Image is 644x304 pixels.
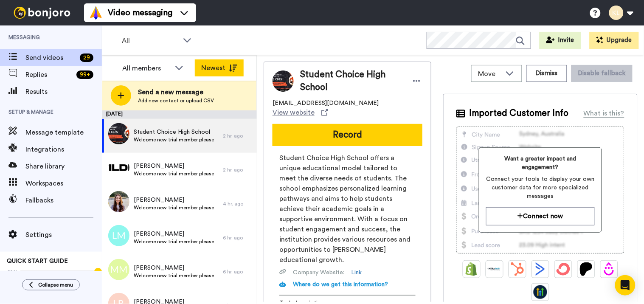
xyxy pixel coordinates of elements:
[25,195,102,205] span: Fallbacks
[89,6,103,20] img: vm-color.svg
[273,107,315,118] span: View website
[486,175,595,200] span: Connect your tools to display your own customer data for more specialized messages
[102,110,257,119] div: [DATE]
[195,59,244,76] button: Newest
[80,53,93,62] div: 29
[223,200,253,207] div: 4 hr. ago
[534,262,547,276] img: ActiveCampaign
[223,132,253,139] div: 2 hr. ago
[108,191,129,212] img: 0a9d841c-06a9-4d3c-847c-a93a6d430b18.jpg
[134,128,214,136] span: Student Choice High School
[76,70,93,79] div: 99 +
[25,178,102,189] span: Workspaces
[602,262,616,276] img: Drip
[134,264,214,272] span: [PERSON_NAME]
[108,259,129,280] img: mm.png
[293,281,388,287] span: Where do we get this information?
[134,204,214,211] span: Welcome new trial member please
[526,65,567,82] button: Dismiss
[134,170,214,177] span: Welcome new trial member please
[138,87,214,97] span: Send a new message
[584,108,624,118] div: What is this?
[534,285,547,299] img: GoHighLevel
[108,7,172,19] span: Video messaging
[223,234,253,241] div: 6 hr. ago
[134,162,214,170] span: [PERSON_NAME]
[273,99,379,107] span: [EMAIL_ADDRESS][DOMAIN_NAME]
[293,268,344,277] span: Company Website :
[38,281,73,288] span: Collapse menu
[7,269,18,276] span: 60%
[300,68,402,94] span: Student Choice High School
[134,272,214,279] span: Welcome new trial member please
[134,238,214,245] span: Welcome new trial member please
[122,63,171,73] div: All members
[615,275,636,296] div: Open Intercom Messenger
[25,161,102,172] span: Share library
[511,262,524,276] img: Hubspot
[25,144,102,155] span: Integrations
[540,32,581,49] button: Invite
[273,124,422,146] button: Record
[557,262,570,276] img: ConvertKit
[94,268,102,276] div: Tooltip anchor
[223,166,253,173] div: 2 hr. ago
[351,268,362,277] a: Link
[488,262,501,276] img: Ontraport
[478,69,501,79] span: Move
[134,230,214,238] span: [PERSON_NAME]
[134,196,214,204] span: [PERSON_NAME]
[470,107,569,120] span: Imported Customer Info
[279,153,416,265] span: Student Choice High School offers a unique educational model tailored to meet the diverse needs o...
[579,262,593,276] img: Patreon
[571,65,633,82] button: Disable fallback
[10,7,74,19] img: bj-logo-header-white.svg
[108,225,129,246] img: lm.png
[486,207,595,225] button: Connect now
[22,279,80,290] button: Collapse menu
[25,53,76,63] span: Send videos
[273,70,294,92] img: Image of Student Choice High School
[134,136,214,143] span: Welcome new trial member please
[25,127,102,138] span: Message template
[486,155,595,172] span: Want a greater impact and engagement?
[138,97,214,104] span: Add new contact or upload CSV
[7,258,68,264] span: QUICK START GUIDE
[122,36,179,46] span: All
[108,123,129,144] img: 2f8efe9b-2736-4966-b6ac-fb0643e9ae83.jpg
[108,157,129,178] img: 51df8374-998b-47d7-b242-164a3cfac6a3.png
[25,230,102,240] span: Settings
[223,268,253,275] div: 6 hr. ago
[465,262,478,276] img: Shopify
[25,70,73,80] span: Replies
[25,87,102,97] span: Results
[273,107,328,118] a: View website
[590,32,639,49] button: Upgrade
